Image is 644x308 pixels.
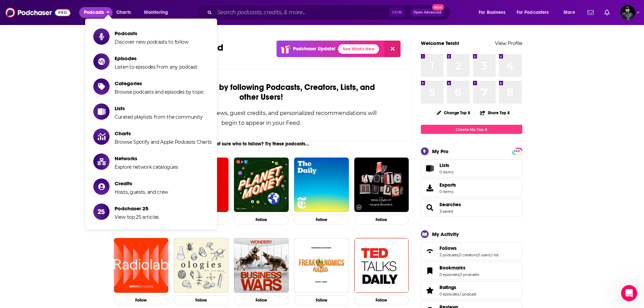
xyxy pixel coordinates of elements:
[585,7,596,18] a: Show notifications dropdown
[115,30,189,37] span: Podcasts
[439,292,459,297] a: 0 episodes
[477,253,478,257] span: ,
[111,141,412,147] div: Not sure who to follow? Try these podcasts...
[145,108,378,128] div: New releases, episode reviews, guest credits, and personalized recommendations will begin to appe...
[439,162,453,168] span: Lists
[115,89,204,95] span: Browse podcasts and episodes by topic
[559,7,583,18] button: open menu
[423,246,437,256] a: Follows
[459,292,460,297] span: ,
[294,158,349,212] img: The Daily
[174,295,229,305] button: Follow
[410,8,445,17] button: Open AdvancedNew
[114,295,169,305] button: Follow
[439,202,461,208] span: Searches
[174,238,229,293] a: Ologies with Alie Ward
[115,105,202,112] span: Lists
[294,215,349,224] button: Follow
[115,39,189,45] span: Discover new podcasts to follow
[439,265,466,271] span: Bookmarks
[439,253,458,257] a: 2 podcasts
[354,158,409,212] img: My Favorite Murder with Karen Kilgariff and Georgia Hardstark
[432,4,444,10] span: New
[433,109,475,117] button: Change Top 8
[620,5,635,20] button: Show profile menu
[459,253,477,257] a: 0 creators
[294,238,349,293] img: Freakonomics Radio
[112,7,135,18] a: Charts
[115,139,212,145] span: Browse Spotify and Apple Podcasts Charts
[620,5,635,20] span: Logged in as tersh
[115,80,204,87] span: Categories
[439,209,453,214] a: 3 saved
[115,189,168,195] span: Hosts, guests, and crew
[512,7,559,18] button: open menu
[116,8,131,17] span: Charts
[115,180,168,187] span: Credits
[474,7,514,18] button: open menu
[421,159,522,177] a: Lists
[421,281,522,300] span: Ratings
[439,170,453,174] span: 0 items
[439,245,499,251] a: Follows
[115,114,202,120] span: Curated playlists from the community
[460,272,479,277] a: 0 podcasts
[139,7,177,18] button: open menu
[215,7,389,18] input: Search podcasts, credits, & more...
[517,8,549,17] span: For Podcasters
[234,158,289,212] a: Planet Money
[115,130,212,137] span: Charts
[620,5,635,20] img: User Profile
[423,203,437,212] a: Searches
[115,164,178,170] span: Explore network catalogues
[413,11,442,14] span: Open Advanced
[5,6,70,19] img: Podchaser - Follow, Share and Rate Podcasts
[293,46,335,52] p: Podchaser Update!
[294,295,349,305] button: Follow
[432,148,449,155] div: My Pro
[421,179,522,197] a: Exports
[234,215,289,224] button: Follow
[564,8,575,17] span: More
[421,40,459,46] a: Welcome Tersh!
[513,148,521,153] a: PRO
[423,164,437,173] span: Lists
[354,295,409,305] button: Follow
[115,64,197,70] span: Listen to episodes from any podcast
[439,182,456,188] span: Exports
[479,8,505,17] span: For Business
[439,189,456,194] span: 0 items
[602,7,612,18] a: Show notifications dropdown
[234,238,289,293] img: Business Wars
[115,55,197,62] span: Episodes
[115,155,178,162] span: Networks
[423,183,437,193] span: Exports
[115,214,159,220] span: View top 25 articles
[439,272,459,277] a: 0 episodes
[491,253,499,257] a: 1 list
[144,8,168,17] span: Monitoring
[79,7,113,18] button: close menu
[459,272,460,277] span: ,
[354,215,409,224] button: Follow
[423,286,437,295] a: Ratings
[338,44,379,54] a: See What's New
[421,262,522,280] span: Bookmarks
[234,295,289,305] button: Follow
[478,253,491,257] a: 0 users
[114,238,169,293] img: Radiolab
[439,284,476,290] a: Ratings
[115,205,159,212] span: Podchaser 25
[423,266,437,276] a: Bookmarks
[421,242,522,260] span: Follows
[145,82,378,102] div: by following Podcasts, Creators, Lists, and other Users!
[389,8,405,17] span: Ctrl K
